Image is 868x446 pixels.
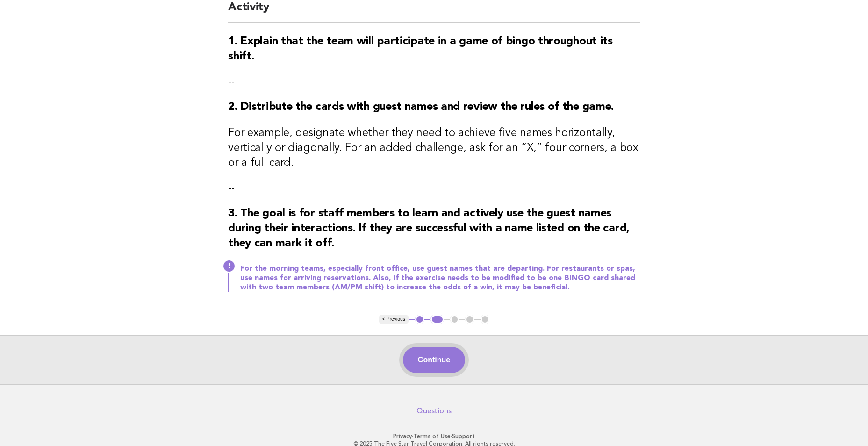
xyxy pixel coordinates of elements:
p: · · [148,432,720,440]
a: Support [452,433,475,439]
strong: 1. Explain that the team will participate in a game of bingo throughout its shift. [228,36,613,62]
strong: 2. Distribute the cards with guest names and review the rules of the game. [228,101,614,113]
p: For the morning teams, especially front office, use guest names that are departing. For restauran... [240,264,640,292]
button: < Previous [379,315,409,324]
p: -- [228,182,640,195]
p: -- [228,75,640,88]
h3: For example, designate whether they need to achieve five names horizontally, vertically or diagon... [228,126,640,171]
button: Continue [403,347,465,373]
button: 2 [430,315,444,324]
button: 1 [415,315,424,324]
a: Terms of Use [413,433,451,439]
a: Privacy [393,433,412,439]
a: Questions [416,406,452,416]
strong: 3. The goal is for staff members to learn and actively use the guest names during their interacti... [228,208,630,249]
